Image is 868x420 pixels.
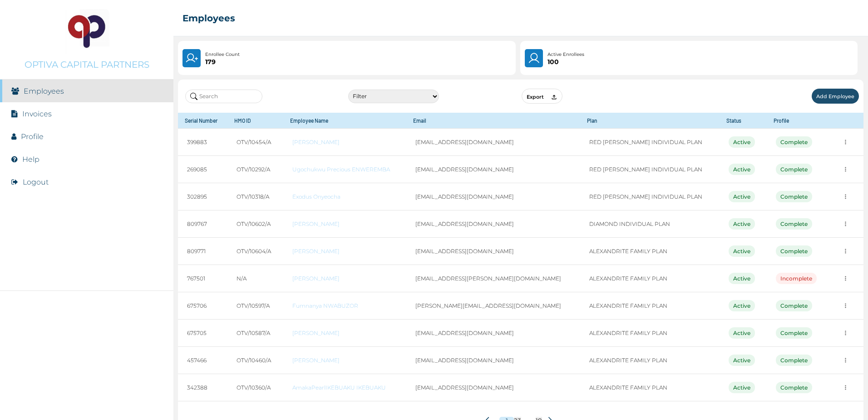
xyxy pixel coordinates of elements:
div: Complete [776,218,812,230]
a: [PERSON_NAME] [292,220,397,227]
img: UserPlus.219544f25cf47e120833d8d8fc4c9831.svg [185,52,198,65]
a: Invoices [22,110,52,118]
button: more [838,135,853,149]
div: Active [729,382,755,393]
td: RED [PERSON_NAME] INDIVIDUAL PLAN [580,156,720,183]
a: Exodus Onyeocha [292,193,397,200]
td: [EMAIL_ADDRESS][DOMAIN_NAME] [406,156,580,183]
div: Active [729,245,755,257]
div: Complete [776,136,812,148]
input: Search [185,90,262,103]
th: Profile [767,113,829,129]
div: Complete [776,164,812,175]
th: Status [720,113,767,129]
a: Fumnanya NWABUZOR [292,302,397,309]
td: [EMAIL_ADDRESS][DOMAIN_NAME] [406,183,580,210]
img: User.4b94733241a7e19f64acd675af8f0752.svg [528,52,541,65]
p: Active Enrollees [547,51,584,58]
div: Complete [776,382,812,393]
td: 675706 [178,292,227,320]
td: [PERSON_NAME][EMAIL_ADDRESS][DOMAIN_NAME] [406,292,580,320]
td: 809771 [178,238,227,265]
td: ALEXANDRITE FAMILY PLAN [580,320,720,347]
td: 675705 [178,320,227,347]
p: 100 [547,58,584,65]
td: OTV/10604/A [227,238,283,265]
a: AmakaPearlIKEBUAKU IKEBUAKU [292,384,397,391]
a: Employees [24,87,64,95]
a: Help [22,155,39,164]
th: Email [406,113,580,129]
td: [EMAIL_ADDRESS][PERSON_NAME][DOMAIN_NAME] [406,265,580,292]
td: OTV/10587/A [227,320,283,347]
div: Active [729,191,755,202]
td: 457466 [178,347,227,374]
td: ALEXANDRITE FAMILY PLAN [580,374,720,401]
td: OTV/10360/A [227,374,283,401]
td: OTV/10454/A [227,129,283,156]
td: OTV/10318/A [227,183,283,210]
td: [EMAIL_ADDRESS][DOMAIN_NAME] [406,374,580,401]
div: Active [729,355,755,366]
td: OTV/10292/A [227,156,283,183]
button: more [838,190,853,204]
a: Ugochukwu Precious ENWEREMBA [292,166,397,173]
td: N/A [227,265,283,292]
button: more [838,299,853,313]
p: Enrollee Count [205,51,240,58]
button: Logout [23,178,49,186]
th: HMO ID [227,113,283,129]
td: OTV/10597/A [227,292,283,320]
th: Plan [580,113,720,129]
p: 179 [205,58,240,65]
button: more [838,353,853,367]
td: 399883 [178,129,227,156]
div: Active [729,218,755,230]
div: Complete [776,327,812,339]
td: [EMAIL_ADDRESS][DOMAIN_NAME] [406,347,580,374]
td: DIAMOND INDIVIDUAL PLAN [580,210,720,238]
td: ALEXANDRITE FAMILY PLAN [580,347,720,374]
button: more [838,162,853,176]
div: Active [729,327,755,339]
div: Complete [776,245,812,257]
td: RED [PERSON_NAME] INDIVIDUAL PLAN [580,183,720,210]
a: [PERSON_NAME] [292,357,397,364]
div: Complete [776,300,812,311]
div: Active [729,164,755,175]
button: more [838,326,853,340]
td: 269085 [178,156,227,183]
div: Incomplete [776,273,817,284]
td: [EMAIL_ADDRESS][DOMAIN_NAME] [406,210,580,238]
img: Company [64,9,109,55]
button: more [838,244,853,258]
td: 767501 [178,265,227,292]
div: Complete [776,191,812,202]
th: Employee Name [283,113,406,129]
p: OPTIVA CAPITAL PARTNERS [25,59,149,70]
a: [PERSON_NAME] [292,330,397,336]
th: Serial Number [178,113,227,129]
td: [EMAIL_ADDRESS][DOMAIN_NAME] [406,238,580,265]
td: 342388 [178,374,227,401]
button: more [838,380,853,395]
td: ALEXANDRITE FAMILY PLAN [580,292,720,320]
button: more [838,271,853,285]
td: ALEXANDRITE FAMILY PLAN [580,238,720,265]
td: OTV/10460/A [227,347,283,374]
button: Add Employee [812,89,859,104]
div: Active [729,300,755,311]
a: Profile [21,132,44,141]
div: Active [729,136,755,148]
button: Export [522,89,562,104]
a: [PERSON_NAME] [292,275,397,282]
img: RelianceHMO's Logo [9,397,164,411]
div: Complete [776,355,812,366]
td: [EMAIL_ADDRESS][DOMAIN_NAME] [406,320,580,347]
td: 302895 [178,183,227,210]
a: [PERSON_NAME] [292,248,397,255]
td: RED [PERSON_NAME] INDIVIDUAL PLAN [580,129,720,156]
a: [PERSON_NAME] [292,139,397,145]
button: more [838,217,853,231]
td: [EMAIL_ADDRESS][DOMAIN_NAME] [406,129,580,156]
